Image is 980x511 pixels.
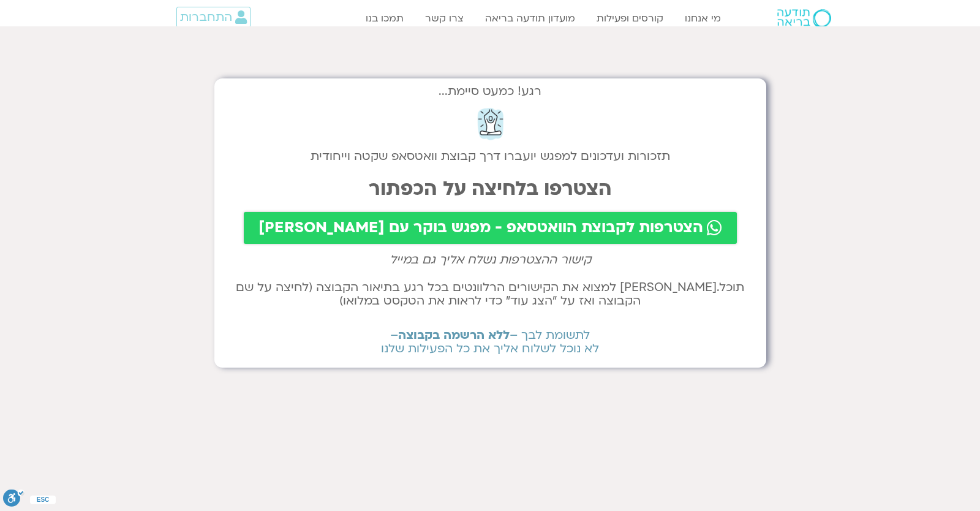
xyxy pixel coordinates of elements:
h2: קישור ההצטרפות נשלח אליך גם במייל [227,253,754,267]
h2: רגע! כמעט סיימת... [227,91,754,92]
img: תודעה בריאה [777,9,831,28]
a: צרו קשר [419,7,470,30]
a: מועדון תודעה בריאה [479,7,581,30]
span: התחברות [180,10,232,24]
a: מי אנחנו [679,7,727,30]
a: התחברות [176,7,251,28]
b: ללא הרשמה בקבוצה [398,327,510,343]
a: קורסים ופעילות [590,7,669,30]
h2: לתשומת לבך – – לא נוכל לשלוח אליך את כל הפעילות שלנו [227,328,754,355]
a: תמכו בנו [360,7,410,30]
h2: הצטרפו בלחיצה על הכפתור [227,178,754,200]
h2: תוכל.[PERSON_NAME] למצוא את הקישורים הרלוונטים בכל רגע בתיאור הקבוצה (לחיצה על שם הקבוצה ואז על ״... [227,281,754,308]
h2: תזכורות ועדכונים למפגש יועברו דרך קבוצת וואטסאפ שקטה וייחודית [227,150,754,163]
span: הצטרפות לקבוצת הוואטסאפ - מפגש בוקר עם [PERSON_NAME] [258,219,703,237]
a: הצטרפות לקבוצת הוואטסאפ - מפגש בוקר עם [PERSON_NAME] [244,212,737,244]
